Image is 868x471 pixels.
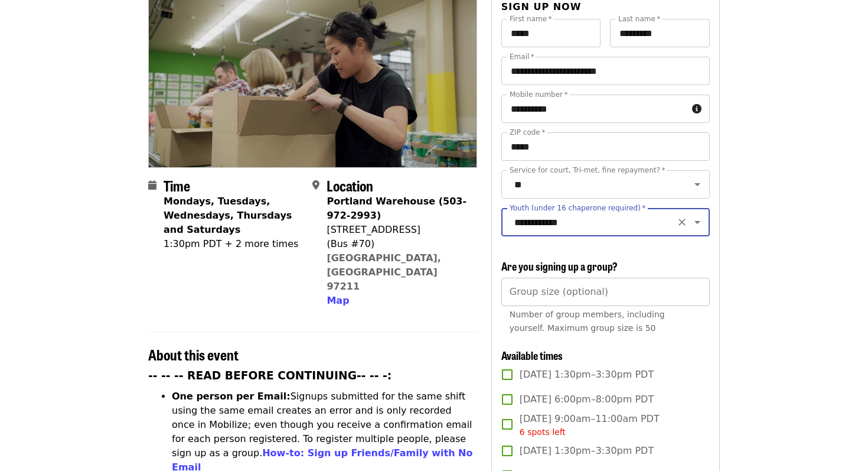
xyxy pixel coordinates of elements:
span: [DATE] 6:00pm–8:00pm PDT [520,392,654,407]
strong: One person per Email: [172,391,291,402]
label: Last name [618,15,660,22]
span: Are you signing up a group? [501,258,618,274]
button: Open [689,214,706,230]
span: About this event [148,344,239,365]
i: circle-info icon [692,103,701,115]
span: Location [327,175,373,196]
input: Mobile number [501,95,687,123]
input: First name [501,19,601,47]
strong: -- -- -- READ BEFORE CONTINUING-- -- -: [148,369,391,382]
label: Mobile number [510,91,567,98]
span: Available times [501,347,563,363]
span: 6 spots left [520,427,566,437]
label: Youth (under 16 chaperone required) [510,204,645,212]
button: Map [327,294,349,308]
input: [object Object] [501,278,710,306]
input: Last name [610,19,710,47]
span: Sign up now [501,1,582,12]
strong: Portland Warehouse (503-972-2993) [327,196,466,221]
span: [DATE] 1:30pm–3:30pm PDT [520,368,654,382]
span: Number of group members, including yourself. Maximum group size is 50 [510,310,665,333]
label: Service for court, Tri-met, fine repayment? [510,167,665,174]
label: ZIP code [510,129,545,136]
button: Clear [674,214,690,230]
strong: Mondays, Tuesdays, Wednesdays, Thursdays and Saturdays [164,196,292,235]
button: Open [689,176,706,193]
span: [DATE] 1:30pm–3:30pm PDT [520,444,654,458]
input: ZIP code [501,132,710,161]
div: (Bus #70) [327,237,467,251]
div: 1:30pm PDT + 2 more times [164,237,303,251]
a: [GEOGRAPHIC_DATA], [GEOGRAPHIC_DATA] 97211 [327,252,441,292]
input: Email [501,57,710,85]
i: calendar icon [148,180,156,191]
label: Email [510,53,534,60]
i: map-marker-alt icon [312,180,319,191]
label: First name [510,15,552,22]
div: [STREET_ADDRESS] [327,223,467,237]
span: [DATE] 9:00am–11:00am PDT [520,412,660,438]
span: Time [164,175,190,196]
span: Map [327,295,349,306]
